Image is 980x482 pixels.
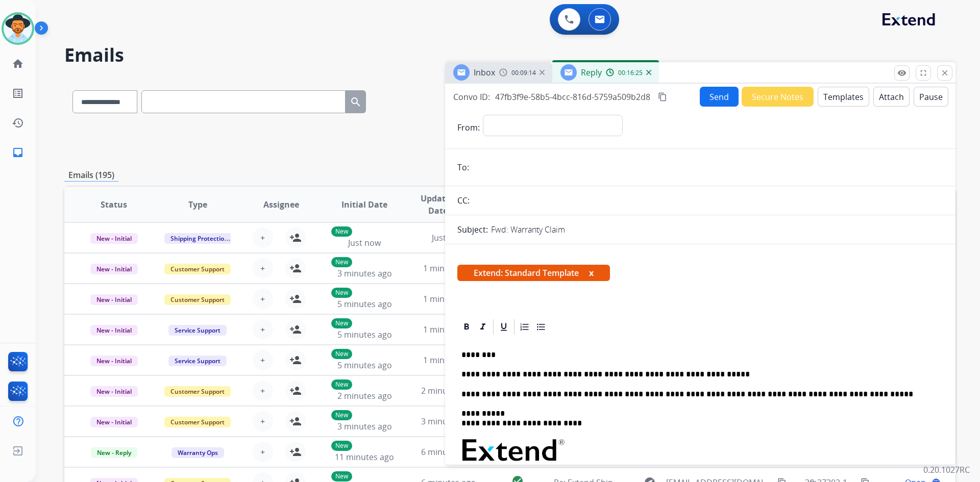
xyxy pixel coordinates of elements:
[331,257,352,267] p: New
[90,417,138,427] span: New - Initial
[164,386,231,397] span: Customer Support
[618,69,643,77] span: 00:16:25
[289,293,302,305] mat-icon: person_add
[337,268,392,279] span: 3 minutes ago
[260,415,265,427] span: +
[495,91,650,103] span: 47fb3f9e-58b5-4bcc-816d-5759a509b2d8
[423,354,474,366] span: 1 minute ago
[423,324,474,335] span: 1 minute ago
[432,232,464,243] span: Just now
[331,349,352,359] p: New
[90,386,138,397] span: New - Initial
[90,356,138,366] span: New - Initial
[253,258,273,278] button: +
[742,87,814,107] button: Secure Notes
[533,319,549,335] div: Bullet List
[700,87,739,107] button: Send
[289,415,302,427] mat-icon: person_add
[350,96,362,108] mat-icon: search
[423,293,474,305] span: 1 minute ago
[4,14,32,43] img: avatar
[421,416,476,427] span: 3 minutes ago
[289,354,302,366] mat-icon: person_add
[91,447,137,458] span: New - Reply
[168,325,227,336] span: Service Support
[423,263,474,274] span: 1 minute ago
[491,223,565,236] p: Fwd: Warranty Claim
[914,87,948,107] button: Pause
[289,385,302,397] mat-icon: person_add
[415,192,461,217] span: Updated Date
[474,67,495,78] span: Inbox
[260,262,265,274] span: +
[253,227,273,248] button: +
[253,289,273,309] button: +
[260,293,265,305] span: +
[331,441,352,451] p: New
[457,223,488,236] p: Subject:
[12,146,24,159] mat-icon: inbox
[12,117,24,129] mat-icon: history
[331,318,352,328] p: New
[164,264,231,274] span: Customer Support
[289,232,302,244] mat-icon: person_add
[421,385,476,396] span: 2 minutes ago
[253,380,273,401] button: +
[923,464,970,476] p: 0.20.1027RC
[457,161,469,173] p: To:
[337,421,392,432] span: 3 minutes ago
[348,237,381,248] span: Just now
[897,68,906,78] mat-icon: remove_red_eye
[459,319,474,335] div: Bold
[457,121,480,134] p: From:
[337,360,392,371] span: 5 minutes ago
[64,169,118,182] p: Emails (195)
[253,442,273,462] button: +
[421,446,476,458] span: 6 minutes ago
[12,58,24,70] mat-icon: home
[457,194,470,207] p: CC:
[457,265,610,281] span: Extend: Standard Template
[873,87,910,107] button: Attach
[940,68,949,78] mat-icon: close
[335,451,394,463] span: 11 minutes ago
[919,68,928,78] mat-icon: fullscreen
[453,91,490,103] p: Convo ID:
[337,298,392,310] span: 5 minutes ago
[188,198,207,211] span: Type
[658,92,667,102] mat-icon: content_copy
[260,446,265,458] span: +
[331,410,352,420] p: New
[164,294,231,305] span: Customer Support
[90,233,138,244] span: New - Initial
[90,294,138,305] span: New - Initial
[171,447,224,458] span: Warranty Ops
[337,329,392,340] span: 5 minutes ago
[337,390,392,401] span: 2 minutes ago
[289,262,302,274] mat-icon: person_add
[90,264,138,274] span: New - Initial
[164,233,234,244] span: Shipping Protection
[164,417,231,427] span: Customer Support
[260,354,265,366] span: +
[263,198,299,211] span: Assignee
[253,411,273,432] button: +
[253,350,273,370] button: +
[289,323,302,336] mat-icon: person_add
[260,232,265,244] span: +
[260,385,265,397] span: +
[496,319,511,335] div: Underline
[90,325,138,336] span: New - Initial
[289,446,302,458] mat-icon: person_add
[64,45,955,65] h2: Emails
[581,67,602,78] span: Reply
[511,69,536,77] span: 00:09:14
[101,198,127,211] span: Status
[331,288,352,298] p: New
[818,87,869,107] button: Templates
[589,267,594,279] button: x
[475,319,491,335] div: Italic
[341,198,387,211] span: Initial Date
[260,323,265,336] span: +
[12,87,24,99] mat-icon: list_alt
